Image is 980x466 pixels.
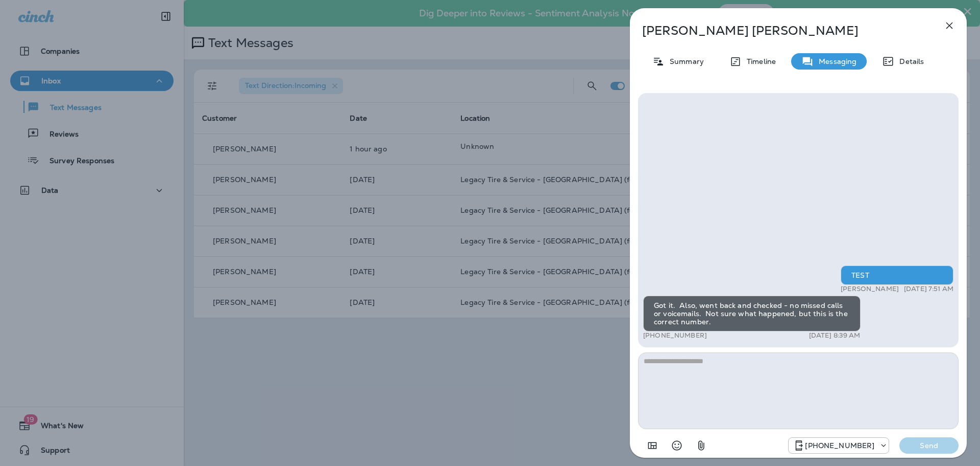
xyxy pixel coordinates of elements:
p: Timeline [742,57,776,65]
p: [PERSON_NAME] [841,285,899,293]
button: Add in a premade template [642,435,663,456]
p: Messaging [814,57,856,65]
p: Summary [665,57,704,65]
p: [PERSON_NAME] [PERSON_NAME] [642,24,921,38]
button: Select an emoji [667,435,687,456]
p: [DATE] 7:51 AM [904,285,953,293]
div: Got it. Also, went back and checked - no missed calls or voicemails. Not sure what happened, but ... [643,296,861,331]
p: [PHONE_NUMBER] [805,441,874,450]
div: +1 (205) 606-2088 [789,439,889,452]
p: Details [894,57,924,65]
p: [PHONE_NUMBER] [643,331,707,340]
p: [DATE] 8:39 AM [809,331,861,340]
div: TEST [841,265,953,285]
